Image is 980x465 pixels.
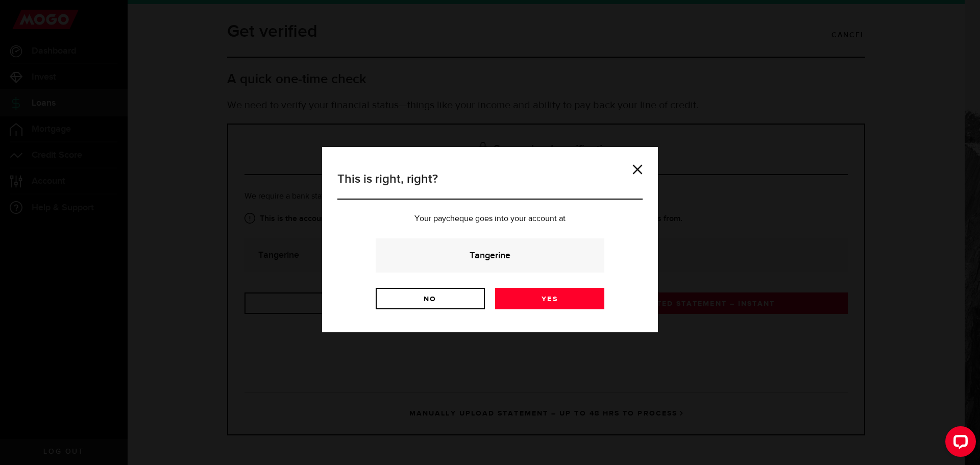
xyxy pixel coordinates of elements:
p: Your paycheque goes into your account at [337,215,643,223]
a: No [376,288,485,309]
a: Yes [495,288,604,309]
strong: Tangerine [389,249,591,262]
h3: This is right, right? [337,170,643,200]
iframe: LiveChat chat widget [937,422,980,465]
